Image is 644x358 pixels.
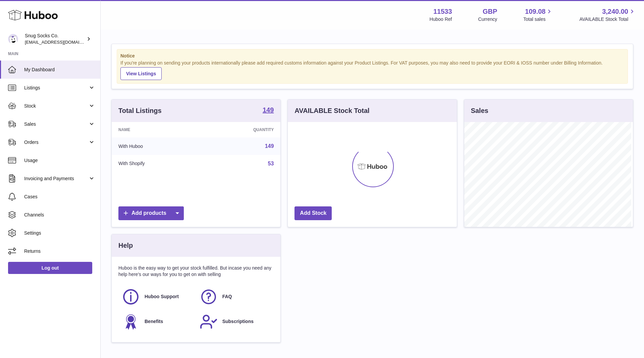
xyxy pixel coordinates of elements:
[118,265,274,278] p: Huboo is the easy way to get your stock fulfilled. But incase you need any help here's our ways f...
[145,293,179,300] span: Huboo Support
[525,7,545,16] span: 109.08
[122,288,193,306] a: Huboo Support
[433,7,452,16] strong: 11533
[24,85,88,91] span: Listings
[112,155,203,172] td: With Shopify
[25,39,99,45] span: [EMAIL_ADDRESS][DOMAIN_NAME]
[200,313,271,331] a: Subscriptions
[263,107,274,113] strong: 149
[112,122,203,137] th: Name
[24,194,95,200] span: Cases
[24,67,95,73] span: My Dashboard
[294,206,332,220] a: Add Stock
[602,7,628,16] span: 3,240.00
[200,288,271,306] a: FAQ
[120,67,162,80] a: View Listings
[268,161,274,166] a: 53
[122,313,193,331] a: Benefits
[24,157,95,164] span: Usage
[24,121,88,127] span: Sales
[120,53,624,59] strong: Notice
[24,230,95,236] span: Settings
[222,318,254,325] span: Subscriptions
[120,60,624,80] div: If you're planning on sending your products internationally please add required customs informati...
[579,16,636,23] span: AVAILABLE Stock Total
[8,262,92,274] a: Log out
[118,241,133,250] h3: Help
[8,34,18,44] img: info@snugsocks.co.uk
[579,7,636,23] a: 3,240.00 AVAILABLE Stock Total
[24,103,88,109] span: Stock
[24,139,88,146] span: Orders
[430,16,452,23] div: Huboo Ref
[118,206,184,220] a: Add products
[203,122,280,137] th: Quantity
[118,106,162,115] h3: Total Listings
[265,143,274,149] a: 149
[24,248,95,254] span: Returns
[263,107,274,115] a: 149
[483,7,497,16] strong: GBP
[145,318,163,325] span: Benefits
[471,106,488,115] h3: Sales
[112,137,203,155] td: With Huboo
[294,106,369,115] h3: AVAILABLE Stock Total
[523,16,553,23] span: Total sales
[478,16,497,23] div: Currency
[523,7,553,23] a: 109.08 Total sales
[24,175,88,182] span: Invoicing and Payments
[222,293,232,300] span: FAQ
[25,33,85,45] div: Snug Socks Co.
[24,212,95,218] span: Channels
